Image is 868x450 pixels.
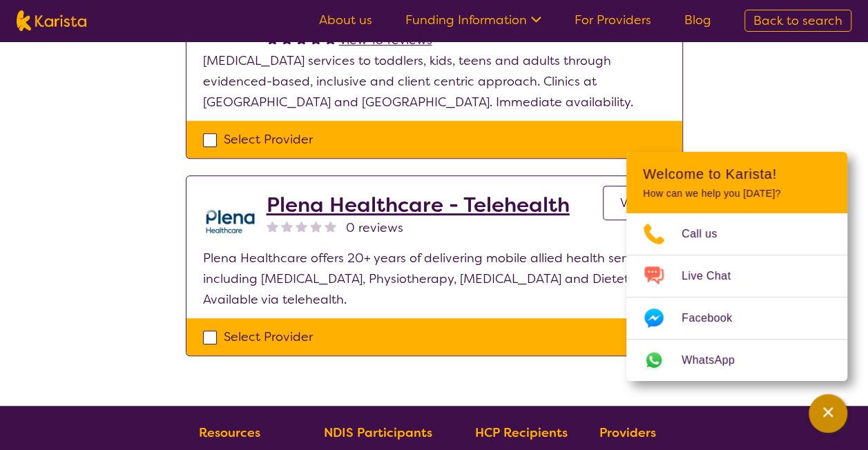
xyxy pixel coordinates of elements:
a: View [603,186,666,220]
img: nonereviewstar [296,220,307,232]
span: WhatsApp [682,350,751,371]
a: For Providers [575,12,651,28]
b: NDIS Participants [324,424,432,441]
a: Back to search [744,10,851,32]
a: Funding Information [405,12,541,28]
p: Plena Healthcare offers 20+ years of delivering mobile allied health services, including [MEDICAL... [203,248,666,310]
span: 0 reviews [346,217,403,238]
span: Facebook [682,308,749,329]
img: nonereviewstar [325,220,336,232]
span: View [620,195,648,211]
a: Plena Healthcare - Telehealth [267,193,570,217]
h2: Welcome to Karista! [643,166,831,182]
ul: Choose channel [626,213,847,381]
span: Back to search [753,12,842,29]
a: About us [319,12,372,28]
span: Call us [682,224,734,244]
a: Web link opens in a new tab. [626,340,847,381]
a: Blog [684,12,711,28]
img: nonereviewstar [281,220,293,232]
img: nonereviewstar [267,220,278,232]
p: How can we help you [DATE]? [643,188,831,199]
span: Live Chat [682,266,747,286]
p: [MEDICAL_DATA] services to toddlers, kids, teens and adults through evidenced-based, inclusive an... [203,50,666,112]
img: nonereviewstar [310,220,322,232]
b: Resources [199,424,260,441]
img: qwv9egg5taowukv2xnze.png [203,193,258,248]
b: HCP Recipients [474,424,567,441]
b: Providers [599,424,656,441]
button: Channel Menu [809,394,847,433]
img: Karista logo [17,10,86,31]
div: Channel Menu [626,152,847,381]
